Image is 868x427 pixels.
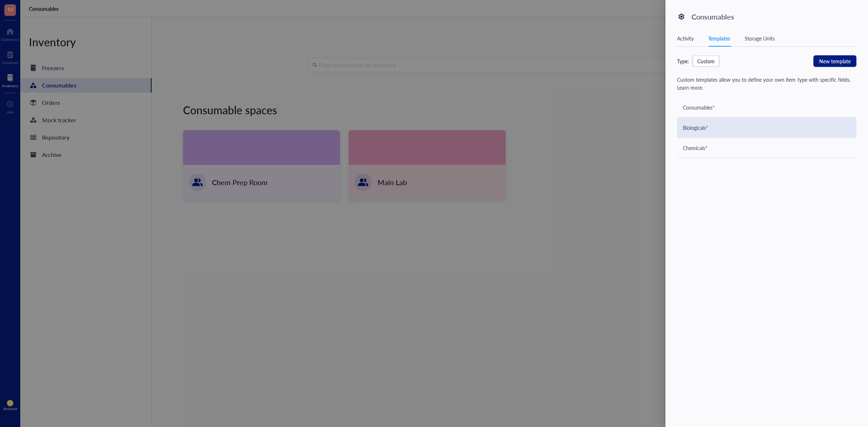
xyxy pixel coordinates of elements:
div: Type: [677,57,689,65]
div: Consumables [692,12,859,22]
button: New template [813,55,856,67]
div: Consumables* [683,103,715,111]
div: Custom [697,58,715,64]
div: Activity [677,34,694,42]
div: segmented control [692,55,720,67]
div: Chemicals* [683,144,707,152]
div: Custom [693,56,719,66]
span: New template [819,57,851,65]
div: Custom templates allow you to define your own item type with specific fields. [677,76,856,91]
div: Storage Units [745,34,775,42]
a: Learn more. [677,84,703,91]
div: Biologicals* [683,124,708,132]
div: Templates [708,34,730,42]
